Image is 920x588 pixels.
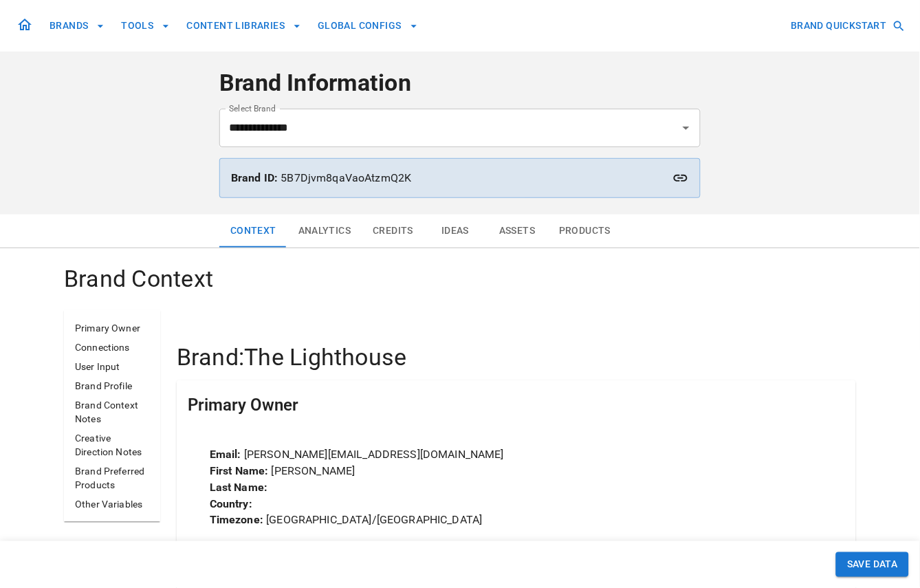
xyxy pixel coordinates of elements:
[44,13,110,39] button: BRANDS
[210,514,263,527] strong: Timezone:
[75,321,149,335] p: Primary Owner
[188,394,298,416] h5: Primary Owner
[231,170,689,186] p: 5B7Djvm8qaVaoAtzmQ2K
[177,380,856,430] div: Primary Owner
[677,118,696,138] button: Open
[362,215,424,248] button: Credits
[210,512,823,529] p: [GEOGRAPHIC_DATA]/[GEOGRAPHIC_DATA]
[75,360,149,373] p: User Input
[210,481,268,494] strong: Last Name:
[548,215,622,248] button: Products
[75,497,149,511] p: Other Variables
[75,431,149,459] p: Creative Direction Notes
[210,464,269,477] strong: First Name:
[231,171,278,184] strong: Brand ID:
[219,215,287,248] button: Context
[229,102,276,114] label: Select Brand
[210,497,252,510] strong: Country:
[75,464,149,492] p: Brand Preferred Products
[836,552,909,578] button: SAVE DATA
[75,379,149,393] p: Brand Profile
[786,13,909,39] button: BRAND QUICKSTART
[181,13,307,39] button: CONTENT LIBRARIES
[75,398,149,426] p: Brand Context Notes
[210,463,823,479] p: [PERSON_NAME]
[486,215,548,248] button: Assets
[210,448,241,461] strong: Email:
[64,265,856,294] h4: Brand Context
[177,343,856,372] h4: Brand: The Lighthouse
[116,13,175,39] button: TOOLS
[75,340,149,354] p: Connections
[287,215,362,248] button: Analytics
[312,13,424,39] button: GLOBAL CONFIGS
[210,446,823,463] p: [PERSON_NAME][EMAIL_ADDRESS][DOMAIN_NAME]
[219,69,701,98] h4: Brand Information
[424,215,486,248] button: Ideas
